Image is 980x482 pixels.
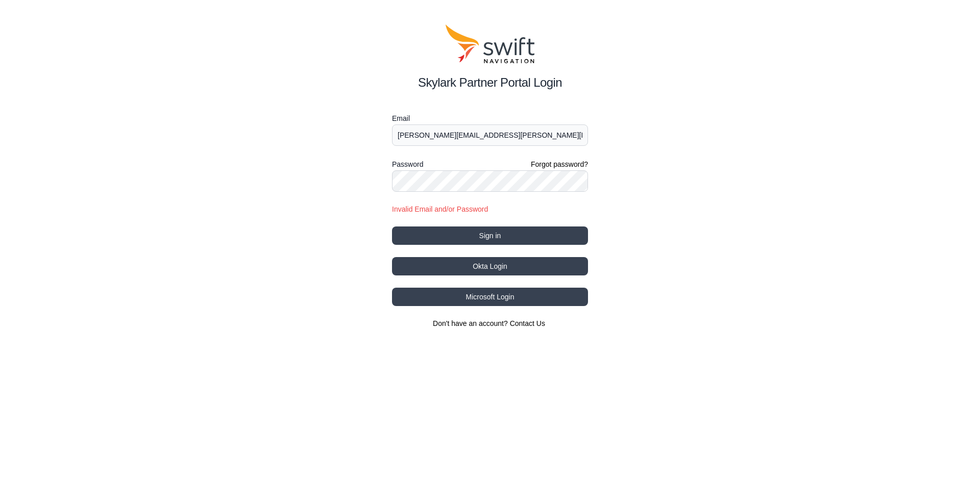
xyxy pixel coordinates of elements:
[531,159,588,169] a: Forgot password?
[392,226,588,245] button: Sign in
[392,73,588,92] h2: Skylark Partner Portal Login
[510,319,545,327] a: Contact Us
[392,204,588,214] div: Invalid Email and/or Password
[392,158,423,170] label: Password
[392,288,588,306] button: Microsoft Login
[392,112,588,124] label: Email
[392,257,588,275] button: Okta Login
[392,318,588,328] section: Don't have an account?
